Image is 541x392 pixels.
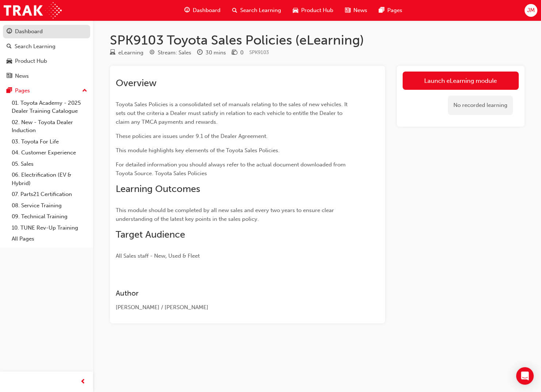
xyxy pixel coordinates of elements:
a: 06. Electrification (EV & Hybrid) [9,169,90,189]
a: 04. Customer Experience [9,147,90,158]
a: News [3,69,90,83]
a: All Pages [9,233,90,245]
a: news-iconNews [339,3,373,18]
div: Stream [149,48,191,57]
span: news-icon [7,73,12,80]
a: 03. Toyota For Life [9,136,90,147]
span: search-icon [232,6,237,15]
span: Product Hub [301,6,333,15]
button: DashboardSearch LearningProduct HubNews [3,23,90,84]
span: Target Audience [116,229,185,240]
a: 02. New - Toyota Dealer Induction [9,117,90,136]
a: guage-iconDashboard [179,3,226,18]
span: Toyota Sales Policies is a consolidated set of manuals relating to the sales of new vehicles. It ... [116,101,349,125]
a: 08. Service Training [9,200,90,211]
span: search-icon [7,43,12,50]
span: This module should be completed by all new sales and every two years to ensure clear understandin... [116,207,335,222]
a: 01. Toyota Academy - 2025 Dealer Training Catalogue [9,97,90,117]
span: These policies are issues under 9.1 of the Dealer Agreement. [116,133,268,139]
img: Trak [4,2,62,19]
span: Pages [387,6,402,15]
span: clock-icon [197,50,203,56]
span: This module highlights key elements of the Toyota Sales Policies. [116,147,280,154]
button: Pages [3,84,90,97]
div: Price [232,48,243,57]
span: car-icon [7,58,12,65]
span: JM [527,6,535,15]
div: News [15,72,29,80]
a: 10. TUNE Rev-Up Training [9,222,90,234]
span: car-icon [293,6,298,15]
a: 05. Sales [9,158,90,170]
span: All Sales staff - New, Used & Fleet [116,253,200,259]
a: 09. Technical Training [9,211,90,222]
a: Launch eLearning module [403,72,519,90]
div: Type [110,48,143,57]
div: Stream: Sales [158,49,191,57]
a: Dashboard [3,25,90,38]
span: learningResourceType_ELEARNING-icon [110,50,115,56]
a: car-iconProduct Hub [287,3,339,18]
span: target-icon [149,50,155,56]
span: Learning Outcomes [116,183,200,195]
div: [PERSON_NAME] / [PERSON_NAME] [116,303,353,312]
span: pages-icon [379,6,384,15]
div: Dashboard [15,27,43,36]
div: 0 [240,49,243,57]
span: pages-icon [7,88,12,94]
span: Learning resource code [249,49,269,55]
span: guage-icon [7,28,12,35]
a: Product Hub [3,54,90,68]
h3: Author [116,289,353,297]
a: 07. Parts21 Certification [9,189,90,200]
span: money-icon [232,50,237,56]
span: news-icon [345,6,350,15]
div: eLearning [118,49,143,57]
span: Dashboard [193,6,220,15]
div: No recorded learning [448,96,513,115]
span: News [353,6,367,15]
h1: SPK9103 Toyota Sales Policies (eLearning) [110,32,525,48]
span: Search Learning [240,6,281,15]
div: Pages [15,87,30,95]
span: prev-icon [80,377,86,387]
button: JM [525,4,537,17]
a: search-iconSearch Learning [226,3,287,18]
span: guage-icon [184,6,190,15]
div: Product Hub [15,57,47,65]
span: For detailed information you should always refer to the actual document downloaded from Toyota So... [116,161,347,177]
span: up-icon [82,86,87,96]
a: pages-iconPages [373,3,408,18]
div: Search Learning [15,42,55,51]
span: Overview [116,77,157,89]
div: Open Intercom Messenger [516,367,534,385]
div: Duration [197,48,226,57]
a: Search Learning [3,40,90,53]
div: 30 mins [206,49,226,57]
